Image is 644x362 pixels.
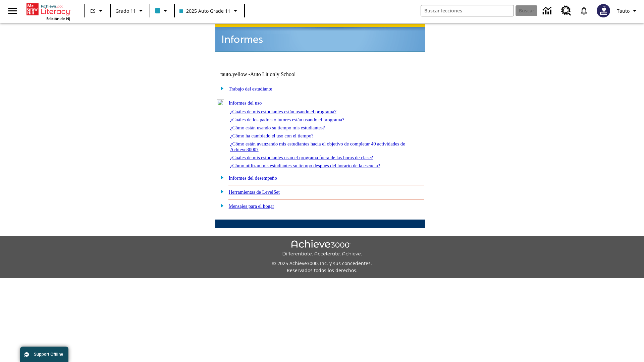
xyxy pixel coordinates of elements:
[229,175,277,181] a: Informes del desempeño
[20,347,68,362] button: Support Offline
[115,7,136,14] span: Grado 11
[3,1,22,21] button: Abrir el menú lateral
[34,352,63,357] span: Support Offline
[177,5,242,17] button: Clase: 2025 Auto Grade 11, Selecciona una clase
[617,7,630,14] span: Tauto
[229,100,262,106] a: Informes del uso
[614,5,641,17] button: Perfil/Configuración
[282,240,362,257] img: Achieve3000 Differentiate Accelerate Achieve
[230,109,336,114] a: ¿Cuáles de mis estudiantes están usando el programa?
[220,71,344,77] td: tauto.yellow -
[230,117,344,122] a: ¿Cuáles de los padres o tutores están usando el programa?
[217,99,224,105] img: minus.gif
[87,5,108,17] button: Lenguaje: ES, Selecciona un idioma
[421,5,514,16] input: Buscar campo
[230,133,314,138] a: ¿Cómo ha cambiado el uso con el tiempo?
[26,2,70,21] div: Portada
[230,163,380,168] a: ¿Cómo utilizan mis estudiantes su tiempo después del horario de la escuela?
[229,189,280,195] a: Herramientas de LevelSet
[539,2,557,20] a: Centro de información
[230,155,373,160] a: ¿Cuáles de mis estudiantes usan el programa fuera de las horas de clase?
[217,202,224,208] img: plus.gif
[593,2,614,19] button: Escoja un nuevo avatar
[217,174,224,180] img: plus.gif
[46,16,70,21] span: Edición de NJ
[152,5,172,17] button: El color de la clase es azul claro. Cambiar el color de la clase.
[179,7,230,14] span: 2025 Auto Grade 11
[229,86,272,92] a: Trabajo del estudiante
[230,141,405,152] a: ¿Cómo están avanzando mis estudiantes hacia el objetivo de completar 40 actividades de Achieve3000?
[217,188,224,194] img: plus.gif
[113,5,148,17] button: Grado: Grado 11, Elige un grado
[575,2,593,19] a: Notificaciones
[217,85,224,91] img: plus.gif
[250,71,296,77] nobr: Auto Lit only School
[597,4,610,17] img: Avatar
[230,125,325,130] a: ¿Cómo están usando su tiempo mis estudiantes?
[90,7,96,14] span: ES
[229,203,274,209] a: Mensajes para el hogar
[215,24,425,52] img: header
[557,2,575,20] a: Centro de recursos, Se abrirá en una pestaña nueva.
